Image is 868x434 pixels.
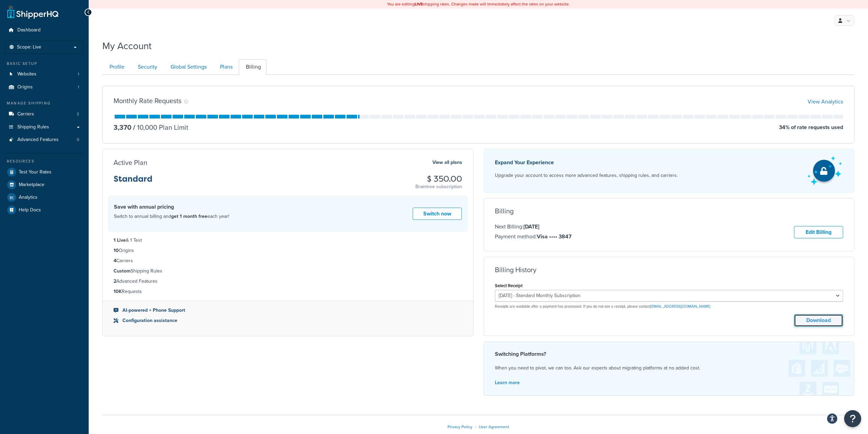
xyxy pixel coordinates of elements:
h4: Save with annual pricing [114,203,229,211]
p: Payment method: [495,232,572,241]
span: 2 [77,111,79,117]
span: Analytics [19,195,38,200]
label: Select Receipt [495,283,523,288]
a: Billing [239,59,266,75]
a: View Analytics [808,98,843,106]
h3: Billing [495,207,514,215]
li: Advanced Features [5,134,84,146]
span: Test Your Rates [19,169,52,175]
li: Origins [114,247,462,254]
a: Carriers 2 [5,108,84,121]
span: / [133,122,135,132]
li: & 1 Test [114,237,462,244]
button: Download [794,314,843,327]
h3: $ 350.00 [415,174,462,183]
b: LIVE [415,1,423,7]
a: Learn more [495,379,520,386]
li: Websites [5,68,84,81]
span: 0 [77,137,79,143]
strong: Visa •••• 3847 [537,233,572,240]
a: Advanced Features 0 [5,134,84,146]
span: | [475,424,476,430]
a: Shipping Rules [5,121,84,134]
li: Configuration assistance [114,317,462,324]
li: AI-powered + Phone Support [114,307,462,314]
p: Receipts are available after a payment has processed. If you do not see a receipt, please contact [495,304,843,309]
h3: Standard [114,174,152,189]
h3: Monthly Rate Requests [114,97,181,104]
p: Next Billing: [495,222,572,231]
p: 3,370 [114,123,131,132]
a: Help Docs [5,204,84,216]
strong: 10K [114,288,122,295]
a: Global Settings [163,59,212,75]
strong: get 1 month free [171,213,207,220]
h3: Active Plan [114,159,147,166]
a: Marketplace [5,179,84,191]
strong: [DATE] [524,223,539,230]
span: Scope: Live [17,44,41,50]
li: Carriers [114,257,462,265]
span: Advanced Features [17,137,59,143]
li: Origins [5,81,84,94]
a: Security [131,59,163,75]
li: Carriers [5,108,84,121]
div: Resources [5,158,84,164]
p: Switch to annual billing and each year! [114,212,229,221]
h1: My Account [102,39,151,53]
h4: Switching Platforms? [495,350,843,358]
span: 1 [78,71,79,77]
a: Origins 1 [5,81,84,94]
h3: Billing History [495,266,536,274]
strong: 1 Live [114,237,126,244]
p: 10,000 Plan Limit [131,123,188,132]
p: Braintree subscription [415,183,462,190]
a: User Agreement [479,424,509,430]
a: Analytics [5,191,84,204]
li: Advanced Features [114,278,462,285]
p: When you need to pivot, we can too. Ask our experts about migrating platforms at no added cost. [495,364,843,373]
a: Dashboard [5,24,84,37]
a: Privacy Policy [447,424,472,430]
span: Websites [17,71,36,77]
a: View all plans [432,158,462,167]
a: Profile [102,59,130,75]
span: Carriers [17,111,34,117]
span: 1 [78,84,79,90]
span: Help Docs [19,207,41,213]
strong: Custom [114,267,131,275]
button: Open Resource Center [844,410,861,427]
a: ShipperHQ Home [7,5,58,19]
a: Test Your Rates [5,166,84,178]
span: Origins [17,84,33,90]
strong: 4 [114,257,116,264]
a: Switch now [413,208,462,220]
a: Websites 1 [5,68,84,81]
span: Marketplace [19,182,44,188]
a: Expand Your Experience Upgrade your account to access more advanced features, shipping rules, and... [484,149,855,193]
a: [EMAIL_ADDRESS][DOMAIN_NAME] [650,304,710,309]
li: Shipping Rules [114,267,462,275]
span: Dashboard [17,27,41,33]
a: Plans [213,59,238,75]
span: Shipping Rules [17,124,49,130]
div: Basic Setup [5,61,84,67]
li: Requests [114,288,462,295]
p: 34 % of rate requests used [779,123,843,132]
p: Expand Your Experience [495,158,678,167]
p: Upgrade your account to access more advanced features, shipping rules, and carriers. [495,171,678,180]
a: Edit Billing [794,226,843,239]
div: Manage Shipping [5,100,84,106]
strong: 2 [114,278,116,285]
strong: 10 [114,247,119,254]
